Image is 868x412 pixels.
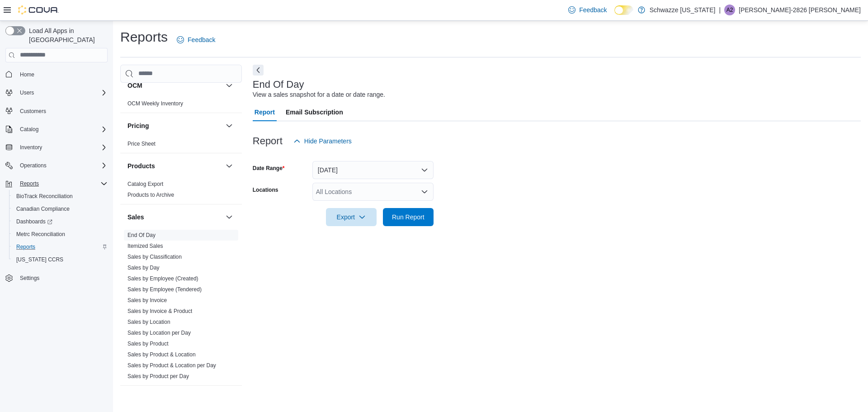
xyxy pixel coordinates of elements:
button: Sales [127,213,222,222]
span: Reports [20,180,39,187]
span: Feedback [188,35,215,44]
button: Export [326,208,377,226]
button: Metrc Reconciliation [9,228,111,241]
a: Metrc Reconciliation [13,229,69,240]
input: Dark Mode [614,5,633,15]
a: Settings [16,273,43,284]
span: [US_STATE] CCRS [16,256,63,263]
a: Dashboards [13,216,56,227]
p: Schwazze [US_STATE] [650,5,716,15]
span: Sales by Invoice & Product [127,308,192,315]
button: Users [16,87,38,98]
span: Catalog [16,124,108,135]
span: Sales by Product [127,340,169,347]
button: Pricing [224,120,235,131]
span: Settings [20,275,39,282]
span: Sales by Employee (Tendered) [127,286,202,293]
a: Customers [16,106,50,117]
h3: Report [253,136,283,147]
button: Reports [9,241,111,253]
span: Hide Parameters [304,137,352,146]
a: Sales by Day [127,265,160,271]
span: BioTrack Reconciliation [13,191,108,202]
span: Settings [16,272,108,284]
span: Sales by Location [127,318,170,326]
div: Products [120,179,242,204]
button: Home [2,68,111,81]
span: Users [20,89,34,96]
nav: Complex example [5,64,108,308]
span: Sales by Location per Day [127,329,191,336]
a: Sales by Invoice & Product [127,308,192,314]
span: Catalog Export [127,180,163,188]
a: Itemized Sales [127,243,163,249]
span: Sales by Product & Location per Day [127,362,216,369]
span: Customers [20,108,46,115]
button: OCM [224,80,235,91]
div: Angelica-2826 Carabajal [724,5,735,15]
button: Customers [2,104,111,118]
span: Canadian Compliance [13,204,108,214]
span: Dashboards [16,218,52,225]
span: Dashboards [13,216,108,227]
a: Sales by Location per Day [127,330,191,336]
button: OCM [127,81,222,90]
a: Sales by Product & Location [127,351,196,358]
a: Home [16,69,38,80]
a: End Of Day [127,232,156,238]
a: Canadian Compliance [13,204,73,214]
div: Sales [120,230,242,385]
button: Inventory [16,142,46,153]
span: Reports [16,178,108,189]
h3: OCM [127,81,142,90]
button: Inventory [2,141,111,154]
button: Reports [16,178,42,189]
a: Sales by Product & Location per Day [127,362,216,369]
button: Canadian Compliance [9,203,111,215]
a: Price Sheet [127,141,156,147]
span: A2 [726,5,733,15]
span: Price Sheet [127,140,156,147]
h3: End Of Day [253,79,304,90]
span: Metrc Reconciliation [13,229,108,240]
button: Pricing [127,121,222,130]
span: Washington CCRS [13,254,108,265]
button: [US_STATE] CCRS [9,253,111,266]
h3: Products [127,161,155,170]
button: Sales [224,212,235,223]
span: Reports [16,243,35,251]
a: OCM Weekly Inventory [127,100,183,107]
p: | [719,5,721,15]
span: Sales by Invoice [127,297,167,304]
a: Feedback [565,1,610,19]
span: Sales by Product per Day [127,373,189,380]
span: Reports [13,242,108,252]
a: Sales by Employee (Created) [127,275,198,282]
button: [DATE] [312,161,434,179]
button: Hide Parameters [290,132,355,150]
h3: Pricing [127,121,149,130]
span: Run Report [392,213,425,222]
span: Sales by Employee (Created) [127,275,198,282]
span: Export [331,208,371,226]
span: Itemized Sales [127,242,163,250]
span: Feedback [579,5,607,14]
button: Products [127,161,222,170]
span: Home [16,69,108,80]
span: Customers [16,105,108,117]
a: Sales by Invoice [127,297,167,303]
h3: Sales [127,213,144,222]
a: Sales by Product [127,341,169,347]
div: View a sales snapshot for a date or date range. [253,90,385,99]
span: OCM Weekly Inventory [127,100,183,107]
button: Reports [2,177,111,190]
span: Sales by Day [127,264,160,271]
p: [PERSON_NAME]-2826 [PERSON_NAME] [739,5,861,15]
span: Operations [20,162,47,169]
span: Users [16,87,108,98]
button: Operations [2,159,111,172]
span: Sales by Classification [127,253,182,260]
a: Products to Archive [127,192,174,198]
span: BioTrack Reconciliation [16,193,73,200]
